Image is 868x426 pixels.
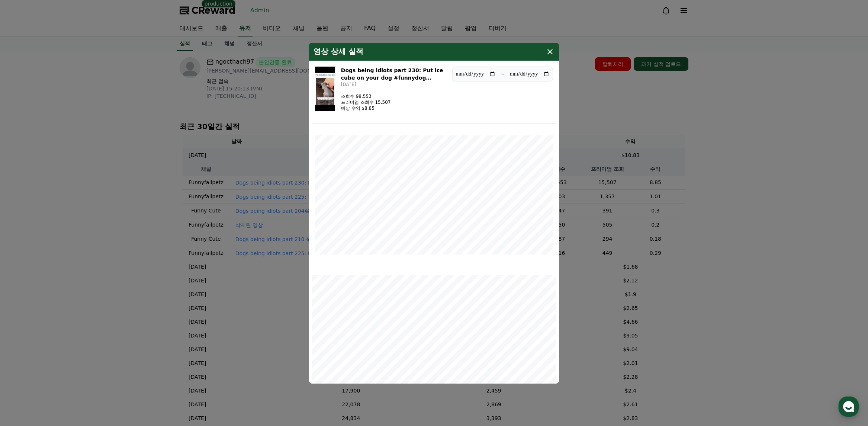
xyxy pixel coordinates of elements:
[341,93,391,99] p: 조회수 98,553
[341,99,391,105] p: 프리미엄 조회수 15,507
[500,70,505,79] p: ~
[315,67,335,111] img: Dogs being idiots part 230: Put ice cube on your dog #funnydog #funnypet #cutedog #dog #pets #shorts
[68,247,77,253] span: 대화
[341,81,446,87] p: [DATE]
[341,67,446,81] h3: Dogs being idiots part 230: Put ice cube on your dog #funnydog #funnypet #cutedog #dog #pets #shorts
[96,236,143,254] a: 설정
[314,47,363,56] h4: 영상 상세 실적
[341,105,391,111] p: 예상 수익 $8.85
[49,236,96,254] a: 대화
[2,236,49,254] a: 홈
[23,247,28,253] span: 홈
[115,247,124,253] span: 설정
[309,43,559,384] div: modal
